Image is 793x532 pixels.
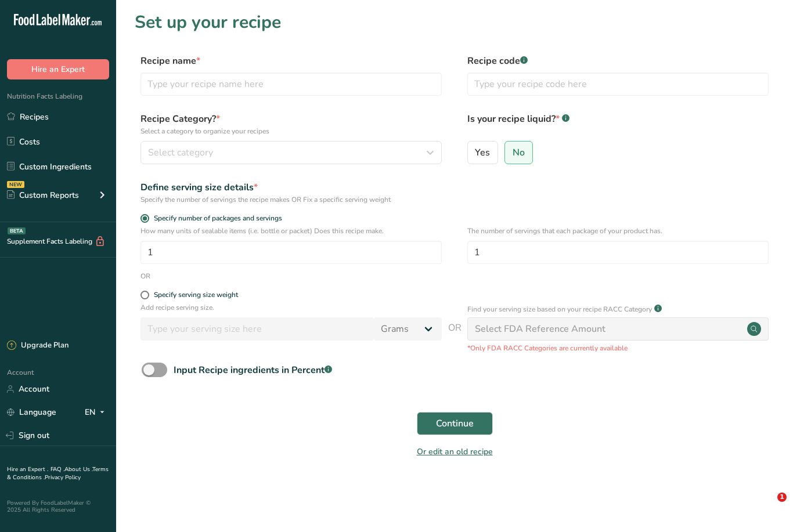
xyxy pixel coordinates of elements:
[154,291,238,299] div: Specify serving size weight
[140,141,442,164] button: Select category
[64,465,92,473] a: About Us .
[475,147,490,158] span: Yes
[51,465,64,473] a: FAQ .
[140,126,442,136] p: Select a category to organize your recipes
[417,412,493,435] button: Continue
[140,194,442,205] div: Specify the number of servings the recipe makes OR Fix a specific serving weight
[45,473,81,482] a: Privacy Policy
[754,493,781,520] iframe: Intercom live chat
[475,322,605,336] div: Select FDA Reference Amount
[417,446,493,457] a: Or edit an old recipe
[174,363,332,377] div: Input Recipe ingredients in Percent
[140,180,442,194] div: Define serving size details
[777,493,787,502] span: 1
[467,73,769,96] input: Type your recipe code here
[140,226,442,236] p: How many units of sealable items (i.e. bottle or packet) Does this recipe make.
[140,302,442,313] p: Add recipe serving size.
[513,147,525,158] span: No
[467,112,769,136] label: Is your recipe liquid?
[467,343,769,353] p: *Only FDA RACC Categories are currently available
[467,304,652,314] p: Find your serving size based on your recipe RACC Category
[149,214,282,223] span: Specify number of packages and servings
[148,146,213,160] span: Select category
[7,465,109,482] a: Terms & Conditions .
[467,226,769,236] p: The number of servings that each package of your product has.
[140,54,442,68] label: Recipe name
[7,500,109,513] div: Powered By FoodLabelMaker © 2025 All Rights Reserved
[7,340,69,352] div: Upgrade Plan
[7,59,109,79] button: Hire an Expert
[7,402,56,422] a: Language
[140,112,442,136] label: Recipe Category?
[140,73,442,96] input: Type your recipe name here
[436,417,474,430] span: Continue
[85,406,109,419] div: EN
[8,227,26,234] div: BETA
[140,271,150,281] div: OR
[7,465,48,473] a: Hire an Expert .
[7,189,79,201] div: Custom Reports
[448,321,462,353] span: OR
[135,9,774,35] h1: Set up your recipe
[140,317,374,341] input: Type your serving size here
[7,181,24,188] div: NEW
[467,54,769,68] label: Recipe code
